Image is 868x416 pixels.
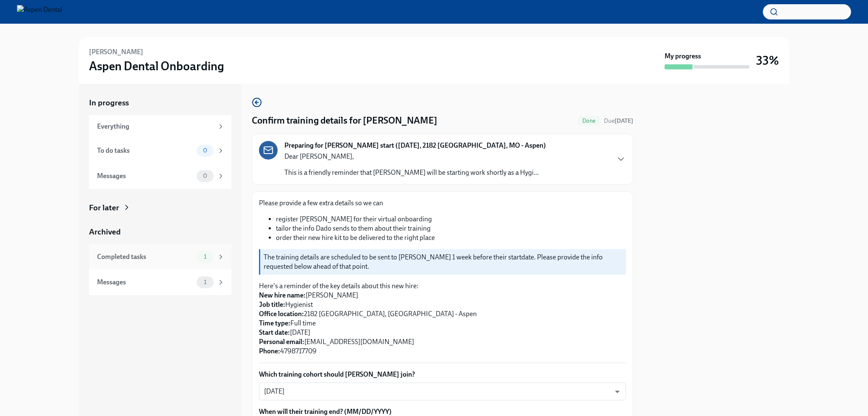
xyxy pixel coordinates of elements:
[276,215,626,224] li: register [PERSON_NAME] for their virtual onboarding
[284,168,539,177] p: This is a friendly reminder that [PERSON_NAME] will be starting work shortly as a Hygi...
[276,224,626,233] li: tailor the info Dado sends to them about their training
[252,114,437,127] h4: Confirm training details for [PERSON_NAME]
[17,5,62,19] img: Aspen Dental
[97,278,193,287] div: Messages
[97,171,193,181] div: Messages
[89,202,231,213] a: For later
[259,383,626,400] div: [DATE]
[259,347,280,355] strong: Phone:
[577,118,601,124] span: Done
[89,270,231,295] a: Messages1
[284,152,539,161] p: Dear [PERSON_NAME],
[259,319,290,327] strong: Time type:
[284,141,546,150] strong: Preparing for [PERSON_NAME] start ([DATE], 2182 [GEOGRAPHIC_DATA], MO - Aspen)
[259,370,626,379] label: Which training cohort should [PERSON_NAME] join?
[89,244,231,270] a: Completed tasks1
[665,52,701,61] strong: My progress
[259,291,306,299] strong: New hire name:
[604,117,633,124] span: Due
[89,163,231,189] a: Messages0
[259,328,290,336] strong: Start date:
[97,252,193,262] div: Completed tasks
[756,53,779,68] h3: 33%
[89,226,231,237] a: Archived
[259,281,626,356] p: Here's a reminder of the key details about this new hire: [PERSON_NAME] Hygienist 2182 [GEOGRAPHI...
[89,97,231,108] a: In progress
[89,138,231,163] a: To do tasks0
[276,233,626,242] li: order their new hire kit to be delivered to the right place
[264,253,623,271] p: The training details are scheduled to be sent to [PERSON_NAME] 1 week before their startdate. Ple...
[199,253,211,260] span: 1
[97,146,193,155] div: To do tasks
[259,300,285,309] strong: Job title:
[615,117,633,124] strong: [DATE]
[259,198,626,208] p: Please provide a few extra details so we can
[89,58,224,74] h3: Aspen Dental Onboarding
[97,122,214,131] div: Everything
[259,338,304,346] strong: Personal email:
[199,279,211,285] span: 1
[604,117,633,125] span: August 17th, 2025 09:00
[198,147,212,154] span: 0
[89,202,119,213] div: For later
[198,173,212,179] span: 0
[89,115,231,138] a: Everything
[89,47,143,57] h6: [PERSON_NAME]
[259,310,304,318] strong: Office location:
